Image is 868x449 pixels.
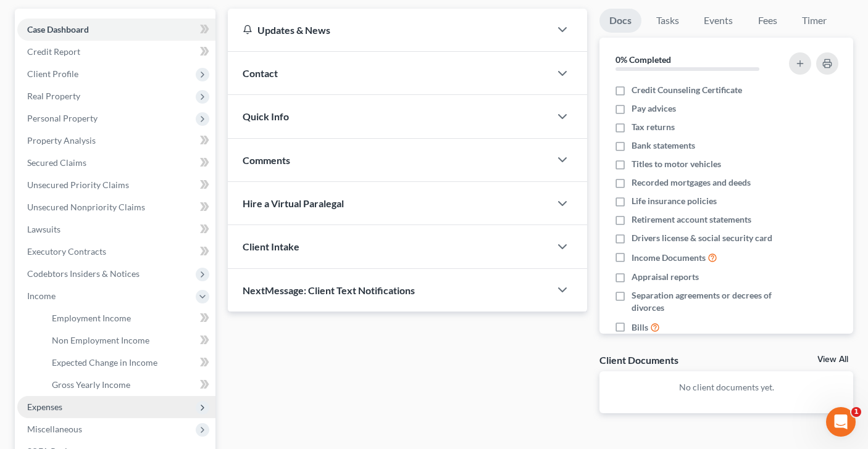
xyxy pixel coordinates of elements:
span: Retirement account statements [632,213,751,226]
a: View All [817,355,848,364]
span: Real Property [27,91,80,101]
a: Employment Income [42,307,215,329]
span: Expected Change in Income [52,357,157,368]
span: Client Profile [27,68,78,79]
span: Income [27,290,56,301]
span: Drivers license & social security card [632,232,772,244]
span: Income Documents [632,252,706,264]
a: Unsecured Priority Claims [17,174,215,196]
a: Non Employment Income [42,329,215,352]
span: Hire a Virtual Paralegal [243,197,344,209]
span: Client Intake [243,241,299,252]
span: Property Analysis [27,135,96,146]
span: Personal Property [27,113,98,123]
div: Updates & News [243,23,536,36]
a: Fees [748,9,787,33]
span: Executory Contracts [27,246,106,257]
a: Credit Report [17,41,215,63]
span: Lawsuits [27,224,61,234]
a: Case Dashboard [17,19,215,41]
span: Secured Claims [27,157,86,168]
a: Events [694,9,743,33]
span: Non Employment Income [52,335,149,345]
span: Life insurance policies [632,195,717,207]
a: Gross Yearly Income [42,374,215,396]
span: Comments [243,154,290,166]
span: Bank statements [632,139,695,152]
span: Miscellaneous [27,424,82,434]
span: Titles to motor vehicles [632,158,721,170]
a: Executory Contracts [17,241,215,263]
div: Client Documents [599,353,678,366]
span: Recorded mortgages and deeds [632,176,751,189]
span: Case Dashboard [27,24,89,35]
a: Secured Claims [17,152,215,174]
span: Gross Yearly Income [52,379,130,390]
span: Expenses [27,402,62,412]
span: NextMessage: Client Text Notifications [243,284,415,296]
strong: 0% Completed [616,54,671,65]
span: Separation agreements or decrees of divorces [632,289,779,314]
span: Appraisal reports [632,271,699,283]
a: Lawsuits [17,218,215,241]
span: Pay advices [632,102,676,115]
a: Property Analysis [17,130,215,152]
span: Employment Income [52,313,131,323]
span: Unsecured Priority Claims [27,179,129,190]
a: Timer [792,9,837,33]
a: Docs [599,9,641,33]
p: No client documents yet. [609,381,843,393]
span: Contact [243,67,278,79]
span: Codebtors Insiders & Notices [27,268,140,279]
span: Unsecured Nonpriority Claims [27,202,145,212]
span: Tax returns [632,121,675,133]
span: Bills [632,321,648,334]
span: Credit Counseling Certificate [632,84,742,96]
a: Expected Change in Income [42,352,215,374]
a: Tasks [646,9,689,33]
span: Quick Info [243,110,289,122]
span: 1 [851,407,861,417]
span: Credit Report [27,46,80,57]
iframe: Intercom live chat [826,407,856,437]
a: Unsecured Nonpriority Claims [17,196,215,218]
